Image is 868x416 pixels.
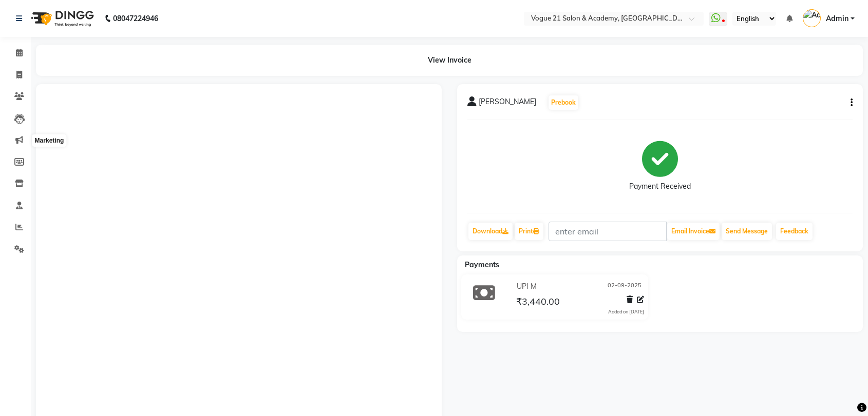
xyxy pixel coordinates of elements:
button: Send Message [722,223,772,240]
div: Added on [DATE] [608,308,644,315]
input: enter email [549,222,667,241]
span: UPI M [517,281,537,292]
a: Download [468,223,513,240]
a: Feedback [776,223,813,240]
img: Admin [803,9,821,27]
a: Print [515,223,543,240]
span: ₹3,440.00 [516,295,560,310]
div: View Invoice [36,45,863,76]
span: 02-09-2025 [608,281,641,292]
div: Marketing [32,134,67,147]
span: [PERSON_NAME] [479,96,536,111]
img: logo [26,4,97,33]
button: Prebook [549,95,578,110]
b: 08047224946 [113,4,158,33]
div: Payment Received [629,181,691,192]
button: Email Invoice [667,223,720,240]
span: Admin [826,13,848,24]
span: Payments [465,260,499,269]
